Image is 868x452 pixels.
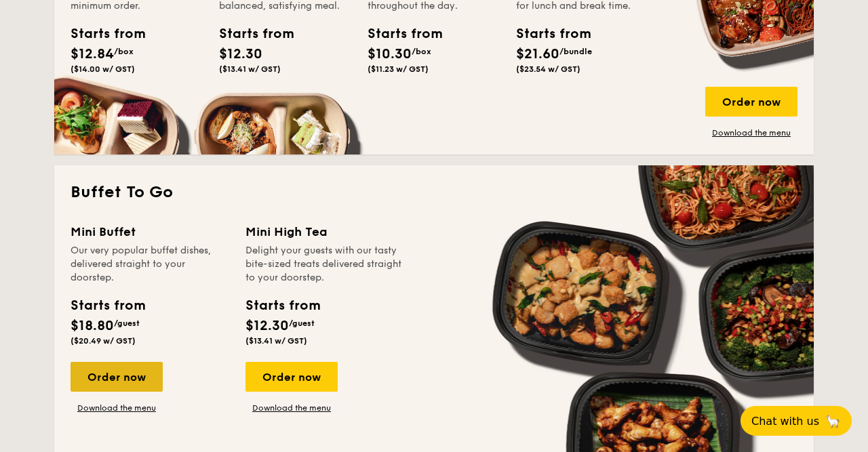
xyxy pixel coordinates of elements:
[71,222,229,241] div: Mini Buffet
[71,336,136,346] span: ($20.49 w/ GST)
[516,24,577,44] div: Starts from
[751,415,819,428] span: Chat with us
[368,46,412,62] span: $10.30
[559,47,592,56] span: /bundle
[71,295,144,316] div: Starts from
[219,64,281,74] span: ($13.41 w/ GST)
[219,24,280,44] div: Starts from
[71,403,163,413] a: Download the menu
[219,46,262,62] span: $12.30
[245,336,307,346] span: ($13.41 w/ GST)
[245,222,404,241] div: Mini High Tea
[368,64,429,74] span: ($11.23 w/ GST)
[114,47,134,56] span: /box
[71,64,135,74] span: ($14.00 w/ GST)
[71,244,229,285] div: Our very popular buffet dishes, delivered straight to your doorstep.
[741,406,852,436] button: Chat with us🦙
[245,318,289,334] span: $12.30
[245,244,404,285] div: Delight your guests with our tasty bite-sized treats delivered straight to your doorstep.
[71,362,163,392] div: Order now
[71,46,114,62] span: $12.84
[71,182,797,203] h2: Buffet To Go
[705,127,797,138] a: Download the menu
[516,46,559,62] span: $21.60
[245,403,338,413] a: Download the menu
[825,413,841,429] span: 🦙
[71,24,132,44] div: Starts from
[245,295,319,316] div: Starts from
[289,319,315,328] span: /guest
[114,319,140,328] span: /guest
[71,318,114,334] span: $18.80
[516,64,580,74] span: ($23.54 w/ GST)
[245,362,338,392] div: Order now
[368,24,429,44] div: Starts from
[412,47,431,56] span: /box
[705,87,797,117] div: Order now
